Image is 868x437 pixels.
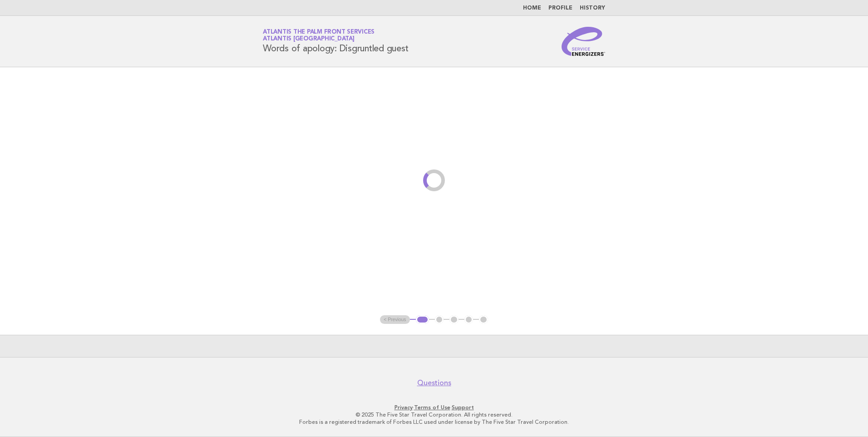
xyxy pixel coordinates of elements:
a: Support [452,404,474,411]
img: Service Energizers [562,27,605,56]
a: Terms of Use [414,404,450,411]
span: Atlantis [GEOGRAPHIC_DATA] [263,36,355,42]
a: History [580,5,605,11]
a: Privacy [395,404,413,411]
p: · · [156,404,712,411]
a: Questions [417,378,451,387]
h1: Words of apology: Disgruntled guest [263,30,408,53]
a: Profile [548,5,572,11]
a: Atlantis The Palm Front ServicesAtlantis [GEOGRAPHIC_DATA] [263,29,375,42]
p: © 2025 The Five Star Travel Corporation. All rights reserved. [156,411,712,418]
p: Forbes is a registered trademark of Forbes LLC used under license by The Five Star Travel Corpora... [156,418,712,426]
a: Home [523,5,541,11]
